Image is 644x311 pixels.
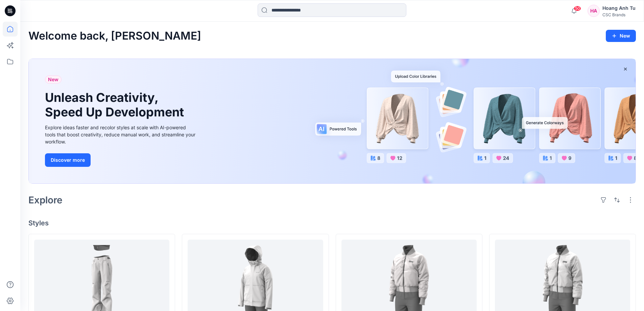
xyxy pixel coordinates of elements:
[574,6,581,11] span: 50
[48,75,58,84] span: New
[45,124,197,145] div: Explore ideas faster and recolor styles at scale with AI-powered tools that boost creativity, red...
[45,153,91,167] button: Discover more
[28,30,201,42] h2: Welcome back, [PERSON_NAME]
[45,90,187,119] h1: Unleash Creativity, Speed Up Development
[588,5,600,17] div: HA
[45,153,197,167] a: Discover more
[606,30,636,42] button: New
[28,219,636,227] h4: Styles
[602,12,636,17] div: CSC Brands
[602,4,636,12] div: Hoang Anh Tu
[28,195,63,205] h2: Explore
